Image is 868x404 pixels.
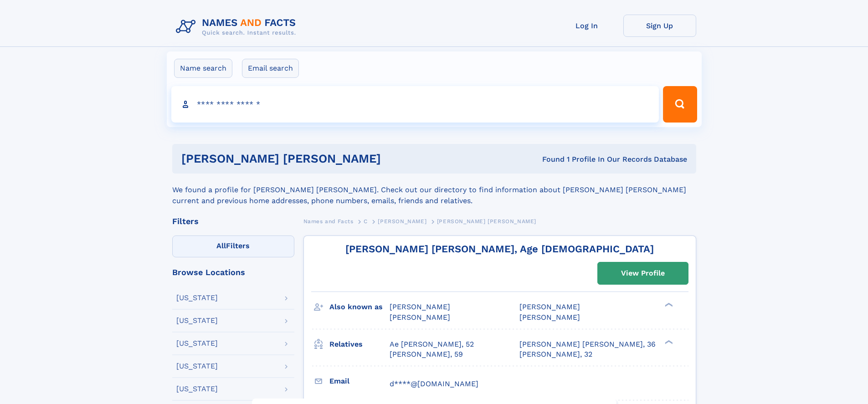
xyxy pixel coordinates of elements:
[216,241,226,250] span: All
[329,373,390,389] h3: Email
[303,215,354,227] a: Names and Facts
[364,218,368,225] span: C
[172,174,696,206] div: We found a profile for [PERSON_NAME] [PERSON_NAME]. Check out our directory to find information a...
[171,86,659,123] input: search input
[174,59,232,78] label: Name search
[345,243,654,255] a: [PERSON_NAME] [PERSON_NAME], Age [DEMOGRAPHIC_DATA]
[176,317,218,324] div: [US_STATE]
[519,349,592,359] a: [PERSON_NAME], 32
[176,340,218,347] div: [US_STATE]
[329,337,390,352] h3: Relatives
[390,339,474,349] a: Ae [PERSON_NAME], 52
[663,302,673,308] div: ❯
[364,215,368,227] a: C
[172,268,294,276] div: Browse Locations
[390,349,463,359] a: [PERSON_NAME], 59
[623,15,696,37] a: Sign Up
[462,154,687,164] div: Found 1 Profile In Our Records Database
[378,218,426,225] span: [PERSON_NAME]
[519,313,580,322] span: [PERSON_NAME]
[663,339,673,345] div: ❯
[176,385,218,393] div: [US_STATE]
[663,86,697,123] button: Search Button
[176,363,218,370] div: [US_STATE]
[172,217,294,225] div: Filters
[390,313,450,322] span: [PERSON_NAME]
[519,302,580,311] span: [PERSON_NAME]
[519,339,656,349] a: [PERSON_NAME] [PERSON_NAME], 36
[598,262,688,284] a: View Profile
[176,294,218,302] div: [US_STATE]
[437,218,536,225] span: [PERSON_NAME] [PERSON_NAME]
[378,215,426,227] a: [PERSON_NAME]
[181,153,462,164] h1: [PERSON_NAME] [PERSON_NAME]
[329,299,390,315] h3: Also known as
[242,59,299,78] label: Email search
[550,15,623,37] a: Log In
[172,15,303,39] img: Logo Names and Facts
[621,263,665,284] div: View Profile
[172,235,294,257] label: Filters
[390,302,450,311] span: [PERSON_NAME]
